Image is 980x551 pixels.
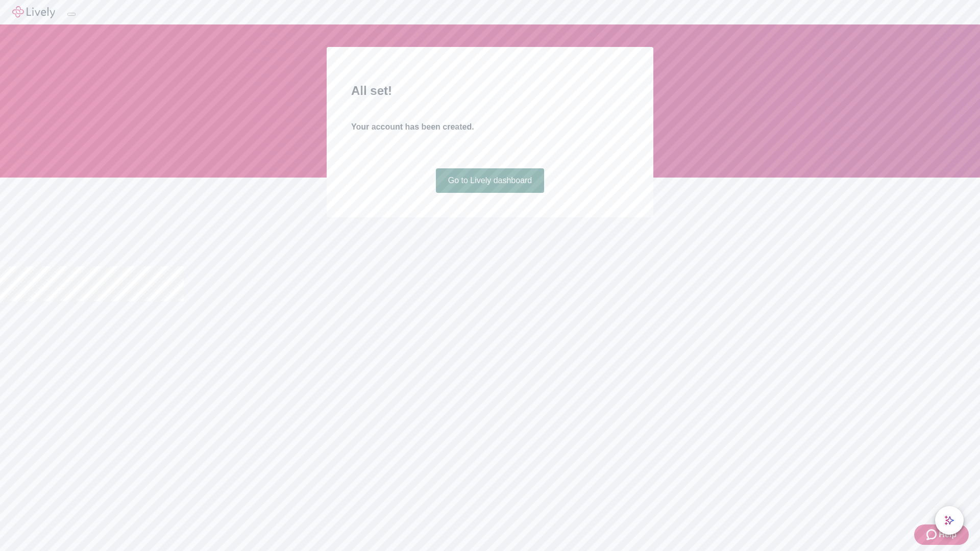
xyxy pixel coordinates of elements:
[67,13,76,16] button: Log out
[935,506,964,535] button: chat
[944,515,954,525] svg: Lively AI Assistant
[914,524,969,545] button: Zendesk support iconHelp
[926,529,939,541] svg: Zendesk support icon
[351,121,629,133] h4: Your account has been created.
[351,82,629,100] h2: All set!
[436,168,545,193] a: Go to Lively dashboard
[939,529,957,541] span: Help
[12,6,55,18] img: Lively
